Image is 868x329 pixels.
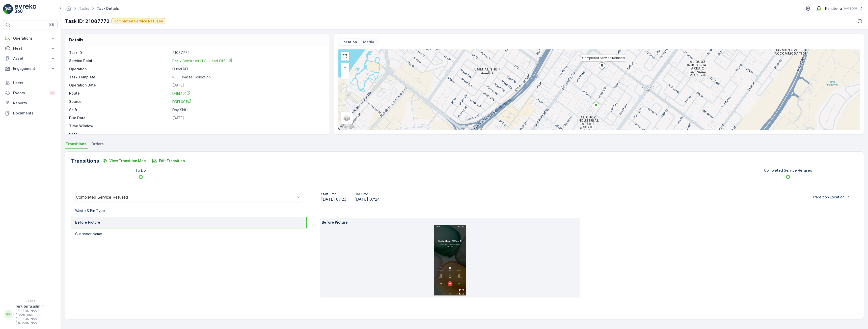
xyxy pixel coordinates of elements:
span: [DATE] 07:24 [355,196,380,202]
p: - [172,132,324,137]
p: Fleet [13,46,47,51]
span: Transitions [66,141,86,146]
p: Engagement [13,66,47,71]
div: Completed Service Refused [76,195,295,199]
p: Edit Transition [159,158,185,163]
div: RR [4,310,12,318]
p: End Time [355,192,380,196]
span: Besix Construct LLC- Head Offi... [172,59,233,63]
p: [DATE] [172,83,324,88]
p: Shift [69,107,170,112]
a: DREL001 [172,99,324,104]
button: Renuterra(+04:00) [815,4,864,13]
p: Details [69,37,83,43]
p: Users [13,80,56,85]
p: Customer Name [75,231,102,236]
p: REL - Waste Collection [172,75,324,80]
span: [DATE] 07:23 [321,196,346,202]
a: Reports [3,98,58,108]
p: Due Date [69,115,170,121]
p: ( +04:00 ) [844,7,857,11]
p: Operation Date [69,83,170,88]
button: Asset [3,53,58,64]
p: 99 [50,91,55,95]
p: Renuterra [825,6,842,11]
img: Google [339,124,356,130]
a: Homepage [66,8,71,12]
img: 370fd183f7474ddc80891bd0fd728197.jpg [434,225,466,295]
a: Open this area in Google Maps (opens a new window) [339,124,356,130]
button: View Transition Map [99,157,149,165]
p: Documents [13,111,56,116]
p: Task Template [69,75,170,80]
p: Start Time [321,192,346,196]
span: + [344,65,346,69]
p: ⌘B [49,23,54,27]
p: Media [363,40,374,45]
p: Before Picture [322,220,578,225]
button: RRrenuterra.admin[PERSON_NAME][EMAIL_ADDRESS][PERSON_NAME][DOMAIN_NAME] [3,304,58,325]
button: Operations [3,33,58,43]
p: Completed Service Refused [764,168,812,173]
a: Besix Construct LLC- Head Offi... [172,58,233,63]
p: Transition Location [812,195,845,200]
button: Fleet [3,43,58,53]
a: Events99 [3,88,58,98]
a: Layers [341,112,352,124]
p: [DATE] [172,115,324,121]
p: View Transition Map [109,158,146,163]
p: 21087772 [172,50,324,55]
p: Location [341,40,357,45]
p: Completed Service Refused [114,19,163,24]
span: Task Details [96,6,120,11]
p: renuterra.admin [16,304,53,309]
p: [PERSON_NAME][EMAIL_ADDRESS][PERSON_NAME][DOMAIN_NAME] [16,309,53,325]
a: Tasks [79,6,89,11]
p: Operations [13,36,47,41]
a: View Fullscreen [341,52,349,60]
p: Operation [69,67,170,72]
span: v 1.48.1 [3,300,58,303]
a: Zoom Out [341,71,349,79]
button: Completed Service Refused [112,18,165,24]
p: To Do [135,168,146,173]
p: Reports [13,101,56,106]
a: Documents [3,108,58,118]
span: Orders [91,141,104,146]
a: Zoom In [341,64,349,71]
img: logo [3,4,13,14]
p: Source [69,99,170,104]
p: Note [69,132,170,137]
button: Engagement [3,64,58,74]
a: Users [3,78,58,88]
span: DREL001 [172,100,191,104]
button: Edit Transition [149,157,188,165]
p: Before Picture [75,220,100,225]
a: DREL101 [172,91,324,96]
img: logo_light-DOdMpM7g.png [15,4,36,14]
p: Asset [13,56,47,61]
img: Screenshot_2024-07-26_at_13.33.01.png [815,6,823,11]
p: Waste & Bin Type [75,208,105,213]
button: Transition Location [809,193,854,201]
p: Service Point [69,58,170,64]
p: Transitions [71,157,99,165]
p: Task ID [69,50,170,55]
p: Day Shift [172,107,324,112]
p: Events [13,91,46,96]
p: Route [69,91,170,96]
p: - [172,124,324,129]
p: Time Window [69,124,170,129]
p: Dubai REL [172,67,324,72]
p: Task ID: 21087772 [65,17,110,25]
span: − [344,73,346,77]
span: DREL101 [172,91,191,96]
